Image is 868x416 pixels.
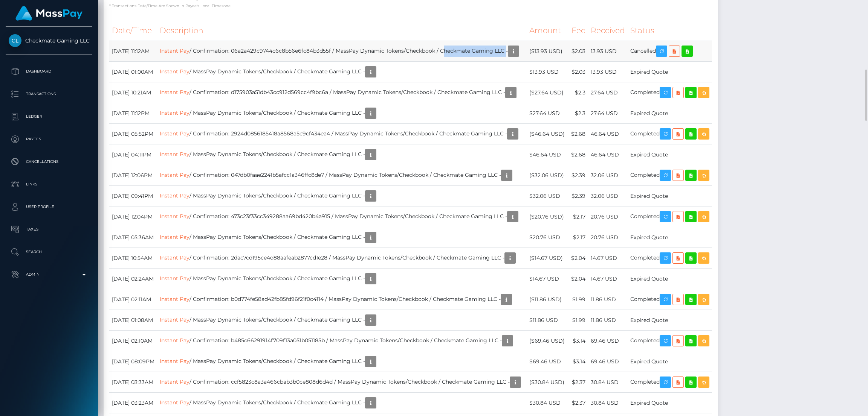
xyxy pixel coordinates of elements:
td: Completed [628,372,712,393]
a: Instant Pay [160,130,189,137]
td: / MassPay Dynamic Tokens/Checkbook / Checkmate Gaming LLC - [157,103,527,124]
td: 32.06 USD [588,186,628,206]
td: ($32.06 USD) [527,165,568,186]
td: [DATE] 02:11AM [109,289,157,310]
a: User Profile [6,197,92,216]
td: [DATE] 01:00AM [109,62,157,82]
a: Taxes [6,220,92,239]
td: $30.84 USD [527,393,568,413]
th: Amount [527,20,568,41]
th: Fee [568,20,588,41]
td: [DATE] 11:12PM [109,103,157,124]
td: ($27.64 USD) [527,82,568,103]
td: / MassPay Dynamic Tokens/Checkbook / Checkmate Gaming LLC - [157,186,527,206]
td: $2.68 [568,144,588,165]
td: $13.93 USD [527,62,568,82]
td: $2.39 [568,165,588,186]
td: $2.68 [568,124,588,144]
a: Instant Pay [160,399,189,406]
a: Admin [6,265,92,284]
td: [DATE] 05:52PM [109,124,157,144]
td: / Confirmation: 2dac7cd195ce4d88aafeab2877cd1e28 / MassPay Dynamic Tokens/Checkbook / Checkmate G... [157,248,527,269]
td: Expired Quote [628,393,712,413]
a: Instant Pay [160,47,189,54]
td: $2.17 [568,227,588,248]
a: Instant Pay [160,254,189,261]
a: Instant Pay [160,192,189,199]
td: 13.93 USD [588,62,628,82]
th: Status [628,20,712,41]
a: Instant Pay [160,296,189,302]
td: / Confirmation: b0d774fe58ad42fb85fd96f21f0c4114 / MassPay Dynamic Tokens/Checkbook / Checkmate G... [157,289,527,310]
td: / Confirmation: ccf5823c8a3a466cbab3b0ce808d6d4d / MassPay Dynamic Tokens/Checkbook / Checkmate G... [157,372,527,393]
td: $32.06 USD [527,186,568,206]
td: $69.46 USD [527,351,568,372]
a: Payees [6,130,92,149]
td: Expired Quote [628,351,712,372]
a: Instant Pay [160,172,189,178]
td: ($14.67 USD) [527,248,568,269]
a: Instant Pay [160,316,189,323]
td: $2.37 [568,372,588,393]
p: Payees [9,134,89,145]
td: [DATE] 08:09PM [109,351,157,372]
p: Ledger [9,111,89,122]
td: / Confirmation: 473c23f33cc349288aa69bd420b4a915 / MassPay Dynamic Tokens/Checkbook / Checkmate G... [157,206,527,227]
td: [DATE] 09:41PM [109,186,157,206]
td: 27.64 USD [588,82,628,103]
td: 32.06 USD [588,165,628,186]
td: / Confirmation: 2924d0856185418a8568a5c9cf434ea4 / MassPay Dynamic Tokens/Checkbook / Checkmate G... [157,124,527,144]
td: 46.64 USD [588,124,628,144]
td: Expired Quote [628,227,712,248]
a: Instant Pay [160,109,189,116]
td: Completed [628,206,712,227]
a: Instant Pay [160,89,189,96]
td: [DATE] 05:36AM [109,227,157,248]
td: 20.76 USD [588,206,628,227]
td: / MassPay Dynamic Tokens/Checkbook / Checkmate Gaming LLC - [157,227,527,248]
p: Transactions [9,88,89,100]
td: / Confirmation: 06a2a429c9744c6c8b56e6fc84b3d55f / MassPay Dynamic Tokens/Checkbook / Checkmate G... [157,41,527,62]
a: Instant Pay [160,68,189,75]
a: Instant Pay [160,151,189,158]
td: / MassPay Dynamic Tokens/Checkbook / Checkmate Gaming LLC - [157,62,527,82]
td: 27.64 USD [588,103,628,124]
td: $1.99 [568,289,588,310]
td: $14.67 USD [527,269,568,289]
td: $2.39 [568,186,588,206]
td: [DATE] 03:33AM [109,372,157,393]
a: Transactions [6,85,92,103]
th: Date/Time [109,20,157,41]
td: $46.64 USD [527,144,568,165]
td: $2.04 [568,269,588,289]
p: Taxes [9,224,89,235]
a: Instant Pay [160,275,189,282]
td: ($69.46 USD) [527,331,568,351]
td: $2.17 [568,206,588,227]
p: Search [9,246,89,258]
td: Expired Quote [628,186,712,206]
td: [DATE] 02:10AM [109,331,157,351]
td: Expired Quote [628,144,712,165]
td: Completed [628,124,712,144]
td: Completed [628,331,712,351]
a: Instant Pay [160,234,189,240]
td: 20.76 USD [588,227,628,248]
td: [DATE] 12:06PM [109,165,157,186]
td: / Confirmation: d175903a51db43cc912d569cc4f9bc6a / MassPay Dynamic Tokens/Checkbook / Checkmate G... [157,82,527,103]
a: Dashboard [6,62,92,81]
p: Dashboard [9,66,89,77]
p: User Profile [9,201,89,213]
td: Completed [628,165,712,186]
a: Instant Pay [160,378,189,385]
td: $3.14 [568,331,588,351]
td: 30.84 USD [588,372,628,393]
td: / MassPay Dynamic Tokens/Checkbook / Checkmate Gaming LLC - [157,144,527,165]
td: Expired Quote [628,269,712,289]
p: Cancellations [9,156,89,167]
td: 11.86 USD [588,289,628,310]
td: $2.37 [568,393,588,413]
a: Cancellations [6,152,92,171]
p: Links [9,179,89,190]
td: $1.99 [568,310,588,331]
